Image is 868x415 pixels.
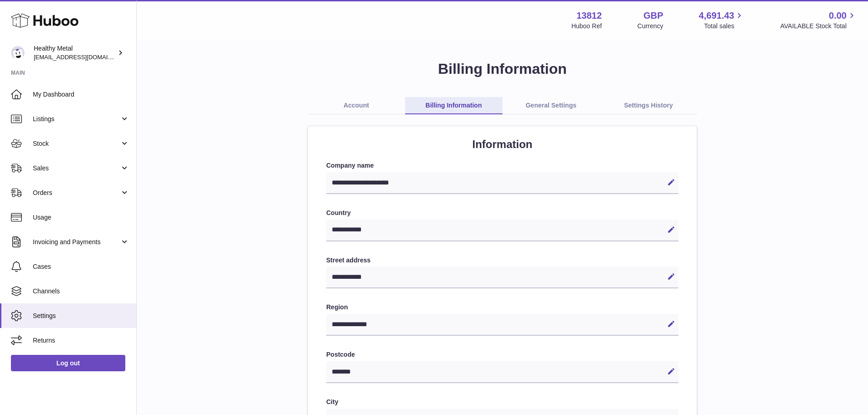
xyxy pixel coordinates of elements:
div: Currency [637,22,663,31]
span: Settings [33,312,129,320]
span: [EMAIL_ADDRESS][DOMAIN_NAME] [34,53,134,61]
span: My Dashboard [33,90,129,99]
label: Street address [326,256,678,265]
label: Country [326,209,678,217]
span: Listings [33,115,120,123]
div: Healthy Metal [34,44,116,61]
span: 4,691.43 [699,10,734,22]
label: City [326,398,678,406]
a: General Settings [503,97,600,114]
span: Invoicing and Payments [33,238,120,246]
label: Postcode [326,350,678,359]
span: Cases [33,262,129,271]
span: Channels [33,287,129,296]
img: internalAdmin-13812@internal.huboo.com [11,46,25,60]
strong: 13812 [576,10,602,22]
h1: Billing Information [151,59,853,79]
span: Stock [33,139,120,148]
a: 4,691.43 Total sales [699,10,745,31]
label: Company name [326,161,678,170]
span: Orders [33,189,120,197]
label: Region [326,303,678,312]
span: AVAILABLE Stock Total [780,22,857,31]
span: Sales [33,164,120,173]
strong: GBP [643,10,663,22]
span: 0.00 [829,10,847,22]
div: Huboo Ref [571,22,602,31]
span: Returns [33,336,129,345]
a: Billing Information [405,97,503,114]
a: Settings History [600,97,697,114]
span: Total sales [704,22,745,31]
a: Account [308,97,405,114]
span: Usage [33,213,129,222]
a: 0.00 AVAILABLE Stock Total [780,10,857,31]
a: Log out [11,355,125,371]
h2: Information [326,137,678,152]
